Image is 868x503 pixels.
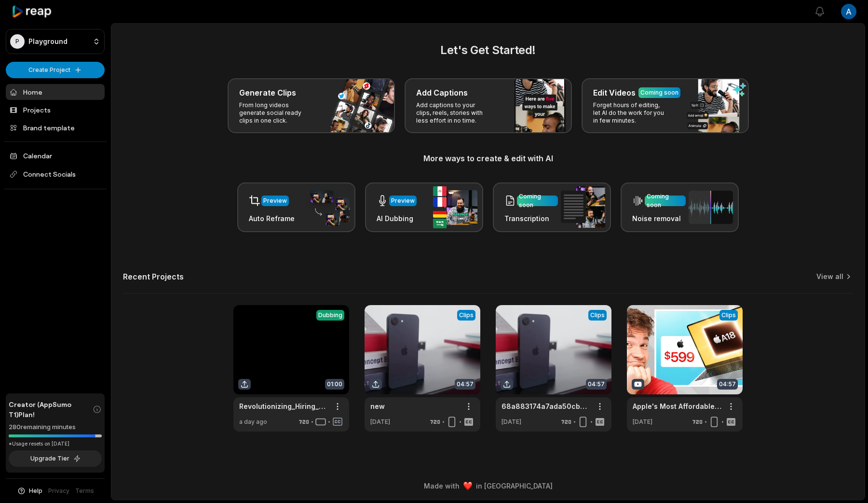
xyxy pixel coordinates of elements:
img: transcription.png [561,186,605,228]
p: Add captions to your clips, reels, stories with less effort in no time. [416,101,491,125]
div: Preview [391,196,415,205]
a: Privacy [48,487,69,495]
a: Revolutionizing_Hiring_with_G2I-68c2e54688a325e86e97adf8 [239,401,328,411]
h3: Generate Clips [239,87,296,98]
h3: Auto Reframe [249,213,295,224]
a: Brand template [6,120,105,136]
div: Made with in [GEOGRAPHIC_DATA] [120,481,856,491]
span: Help [29,487,42,495]
a: Terms [75,487,94,495]
img: noise_removal.png [689,191,733,224]
div: *Usage resets on [DATE] [9,440,102,447]
div: P [10,34,25,49]
h2: Recent Projects [123,272,184,281]
button: Upgrade Tier [9,450,102,467]
p: From long videos generate social ready clips in one click. [239,101,314,125]
h3: Edit Videos [593,87,636,98]
h3: Noise removal [632,213,686,224]
img: heart emoji [463,482,472,490]
div: Coming soon [640,88,678,97]
button: Help [17,487,42,495]
h3: Add Captions [416,87,468,98]
h2: Let's Get Started! [123,42,853,59]
a: new [370,401,385,411]
a: 68a883174a7ada50cbab815f-video-720p [502,401,590,411]
div: 280 remaining minutes [9,422,102,432]
span: Connect Socials [6,166,105,183]
a: Projects [6,102,105,118]
a: View all [816,272,843,281]
a: Calendar [6,148,105,164]
a: Home [6,84,105,100]
a: Apple's Most Affordable Laptop Ever! [633,401,721,411]
h3: Transcription [504,213,558,224]
p: Forget hours of editing, let AI do the work for you in few minutes. [593,101,668,125]
div: Preview [263,196,287,205]
h3: More ways to create & edit with AI [123,153,853,164]
button: Create Project [6,62,105,78]
span: Creator (AppSumo T1) Plan! [9,399,93,419]
div: Coming soon [647,192,684,210]
div: Coming soon [519,192,556,210]
h3: AI Dubbing [377,213,417,224]
img: auto_reframe.png [305,189,350,226]
p: Playground [28,37,68,46]
img: ai_dubbing.png [433,186,477,228]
